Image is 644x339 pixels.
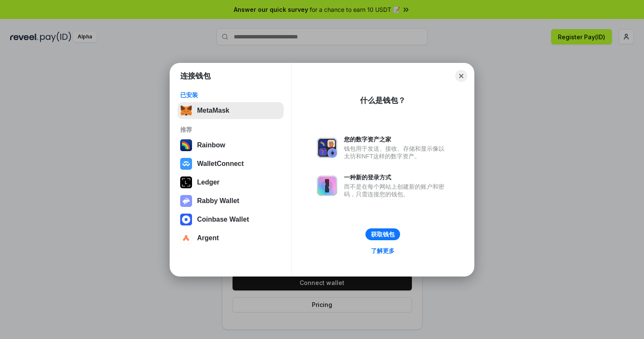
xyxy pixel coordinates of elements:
img: svg+xml,%3Csvg%20xmlns%3D%22http%3A%2F%2Fwww.w3.org%2F2000%2Fsvg%22%20fill%3D%22none%22%20viewBox... [317,138,337,158]
div: 您的数字资产之家 [344,136,449,143]
div: 一种新的登录方式 [344,174,449,181]
button: Rabby Wallet [178,193,284,209]
h1: 连接钱包 [180,71,211,81]
div: WalletConnect [197,160,244,168]
div: 推荐 [180,126,281,133]
button: 获取钱包 [365,228,400,240]
div: 获取钱包 [371,231,395,238]
div: 什么是钱包？ [360,95,406,106]
div: 钱包用于发送、接收、存储和显示像以太坊和NFT这样的数字资产。 [344,145,449,160]
button: Close [455,70,467,82]
button: Argent [178,230,284,247]
div: 了解更多 [371,247,395,255]
img: svg+xml,%3Csvg%20xmlns%3D%22http%3A%2F%2Fwww.w3.org%2F2000%2Fsvg%22%20fill%3D%22none%22%20viewBox... [317,176,337,196]
img: svg+xml,%3Csvg%20width%3D%2228%22%20height%3D%2228%22%20viewBox%3D%220%200%2028%2028%22%20fill%3D... [180,214,192,225]
div: Coinbase Wallet [197,216,249,223]
img: svg+xml,%3Csvg%20fill%3D%22none%22%20height%3D%2233%22%20viewBox%3D%220%200%2035%2033%22%20width%... [180,105,192,117]
div: Rabby Wallet [197,197,239,205]
button: Rainbow [178,137,284,154]
div: Ledger [197,179,219,186]
img: svg+xml,%3Csvg%20xmlns%3D%22http%3A%2F%2Fwww.w3.org%2F2000%2Fsvg%22%20width%3D%2228%22%20height%3... [180,176,192,188]
button: WalletConnect [178,155,284,172]
div: MetaMask [197,107,229,114]
div: Argent [197,234,219,242]
button: Ledger [178,174,284,191]
a: 了解更多 [366,245,400,256]
button: Coinbase Wallet [178,211,284,228]
img: svg+xml,%3Csvg%20width%3D%2228%22%20height%3D%2228%22%20viewBox%3D%220%200%2028%2028%22%20fill%3D... [180,158,192,170]
img: svg+xml,%3Csvg%20width%3D%22120%22%20height%3D%22120%22%20viewBox%3D%220%200%20120%20120%22%20fil... [180,139,192,151]
img: svg+xml,%3Csvg%20xmlns%3D%22http%3A%2F%2Fwww.w3.org%2F2000%2Fsvg%22%20fill%3D%22none%22%20viewBox... [180,195,192,207]
div: 已安装 [180,91,281,99]
div: Rainbow [197,141,225,149]
div: 而不是在每个网站上创建新的账户和密码，只需连接您的钱包。 [344,183,449,198]
button: MetaMask [178,102,284,119]
img: svg+xml,%3Csvg%20width%3D%2228%22%20height%3D%2228%22%20viewBox%3D%220%200%2028%2028%22%20fill%3D... [180,232,192,244]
